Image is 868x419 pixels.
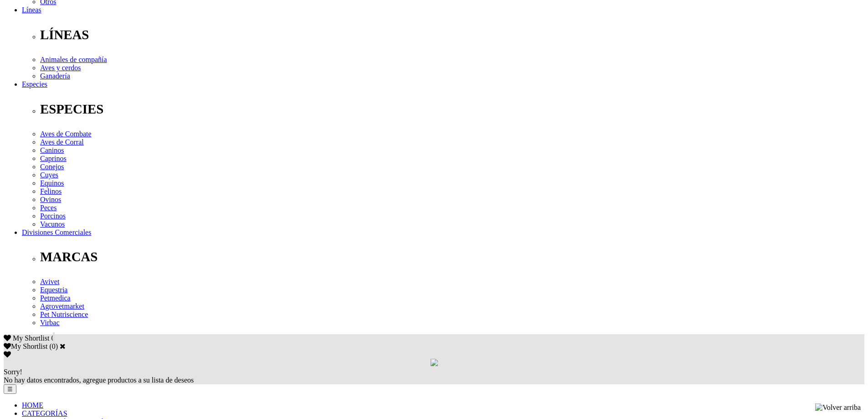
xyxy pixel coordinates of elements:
[40,102,864,117] p: ESPECIES
[22,228,91,236] a: Divisiones Comerciales
[4,342,47,350] label: My Shortlist
[40,196,61,203] a: Ovinos
[40,212,66,220] a: Porcinos
[40,179,64,187] a: Equinos
[40,64,81,72] a: Aves y cerdos
[40,56,107,63] a: Animales de compañía
[4,384,16,394] button: ☰
[40,130,92,138] a: Aves de Combate
[5,320,157,414] iframe: Brevo live chat
[40,204,56,212] a: Peces
[40,319,60,326] a: Virbac
[815,403,861,412] img: Volver arriba
[40,27,864,42] p: LÍNEAS
[40,163,64,171] a: Conejos
[40,146,64,154] a: Caninos
[40,286,67,294] a: Equestria
[40,72,70,80] a: Ganadería
[431,359,438,366] img: loading.gif
[40,249,864,264] p: MARCAS
[22,80,47,88] a: Especies
[4,368,864,384] div: No hay datos encontrados, agregue productos a su lista de deseos
[40,302,84,310] a: Agrovetmarket
[40,220,65,228] a: Vacunos
[40,294,71,302] a: Petmedica
[40,171,58,179] a: Cuyes
[22,6,41,14] a: Líneas
[4,368,22,376] span: Sorry!
[40,310,88,318] a: Pet Nutriscience
[40,278,59,285] a: Avivet
[40,138,84,146] a: Aves de Corral
[40,187,62,195] a: Felinos
[40,155,67,162] a: Caprinos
